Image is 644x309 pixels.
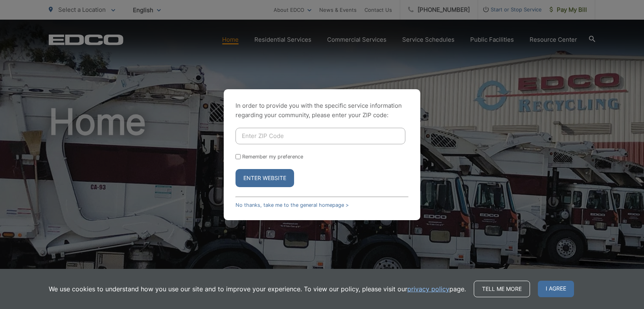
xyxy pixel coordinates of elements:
[49,284,466,294] p: We use cookies to understand how you use our site and to improve your experience. To view our pol...
[236,202,349,208] a: No thanks, take me to the general homepage >
[236,128,405,144] input: Enter ZIP Code
[242,154,303,160] label: Remember my preference
[407,284,449,294] a: privacy policy
[236,101,408,120] p: In order to provide you with the specific service information regarding your community, please en...
[474,281,530,297] a: Tell me more
[538,281,574,297] span: I agree
[236,169,294,187] button: Enter Website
